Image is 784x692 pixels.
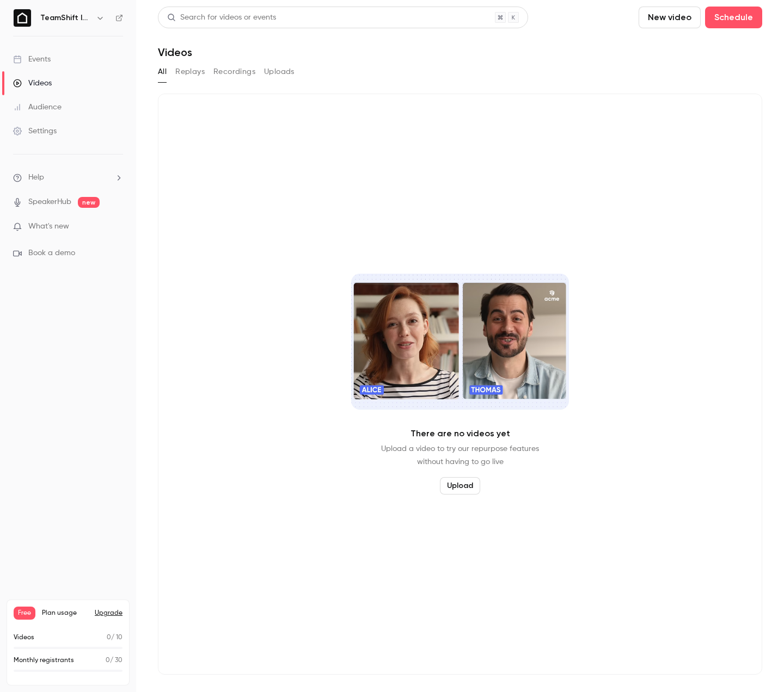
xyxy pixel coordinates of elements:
div: Videos [13,78,52,89]
div: Search for videos or events [167,12,276,23]
button: Upload [440,477,480,495]
button: Schedule [705,7,762,28]
button: Uploads [264,63,295,81]
p: Monthly registrants [14,656,74,665]
a: SpeakerHub [28,196,71,208]
span: Book a demo [28,248,75,259]
button: Recordings [213,63,255,81]
button: New video [639,7,701,28]
span: new [78,197,100,208]
p: There are no videos yet [411,427,510,440]
img: TeamShift Inc. [14,9,31,27]
div: Events [13,54,51,65]
p: / 30 [106,656,122,665]
p: / 10 [107,633,122,642]
h1: Videos [158,46,192,59]
button: Replays [175,63,205,81]
span: Help [28,172,44,183]
section: Videos [158,7,762,685]
div: Settings [13,126,57,137]
p: Videos [14,633,34,642]
span: 0 [106,657,110,664]
li: help-dropdown-opener [13,172,123,183]
iframe: Noticeable Trigger [110,222,123,232]
button: Upgrade [95,609,122,617]
span: What's new [28,221,69,232]
h6: TeamShift Inc. [40,13,91,23]
div: Audience [13,102,62,113]
span: Plan usage [42,609,88,617]
span: 0 [107,634,111,641]
span: Free [14,607,35,620]
button: All [158,63,167,81]
p: Upload a video to try our repurpose features without having to go live [381,442,539,468]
